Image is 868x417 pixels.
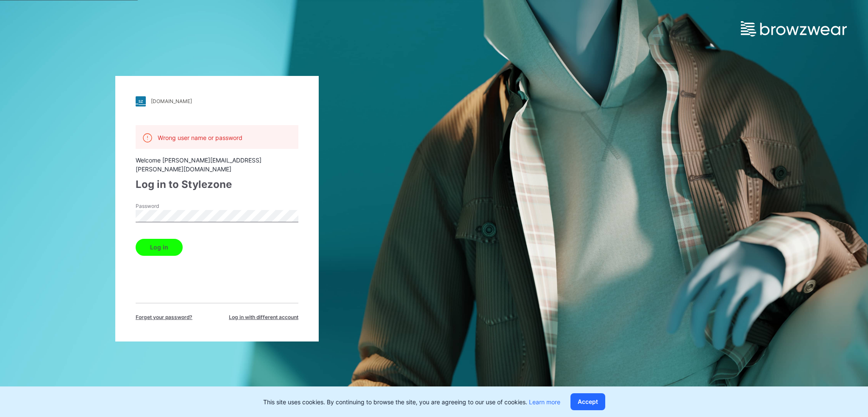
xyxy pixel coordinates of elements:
label: Password [136,202,195,210]
span: Forget your password? [136,313,192,321]
p: This site uses cookies. By continuing to browse the site, you are agreeing to our use of cookies. [263,397,560,406]
p: Wrong user name or password [158,133,242,142]
div: Welcome [PERSON_NAME][EMAIL_ADDRESS][PERSON_NAME][DOMAIN_NAME] [136,156,298,174]
img: stylezone-logo.562084cfcfab977791bfbf7441f1a819.svg [136,96,146,106]
div: Log in to Stylezone [136,177,298,192]
button: Accept [570,393,605,410]
button: Log in [136,239,183,256]
a: Learn more [529,398,560,406]
a: [DOMAIN_NAME] [136,96,298,106]
div: [DOMAIN_NAME] [151,98,192,104]
img: alert.76a3ded3c87c6ed799a365e1fca291d4.svg [142,133,153,143]
img: browzwear-logo.e42bd6dac1945053ebaf764b6aa21510.svg [741,21,847,36]
span: Log in with different account [229,313,298,321]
